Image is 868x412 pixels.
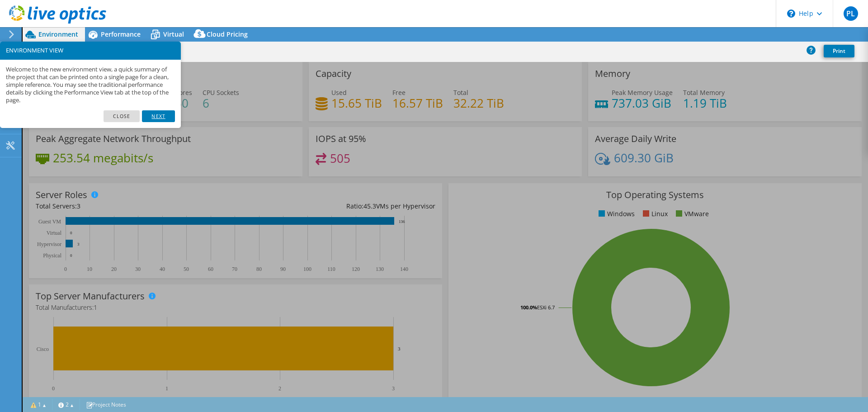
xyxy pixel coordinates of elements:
[787,9,795,18] svg: \n
[824,45,854,57] a: Print
[6,47,175,53] h3: ENVIRONMENT VIEW
[80,399,132,410] a: Project Notes
[101,30,141,38] span: Performance
[844,6,858,21] span: PL
[6,66,175,104] p: Welcome to the new environment view, a quick summary of the project that can be printed onto a si...
[163,30,184,38] span: Virtual
[24,399,52,410] a: 1
[207,30,248,38] span: Cloud Pricing
[104,110,140,122] a: Close
[142,110,175,122] a: Next
[38,30,78,38] span: Environment
[52,399,80,410] a: 2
